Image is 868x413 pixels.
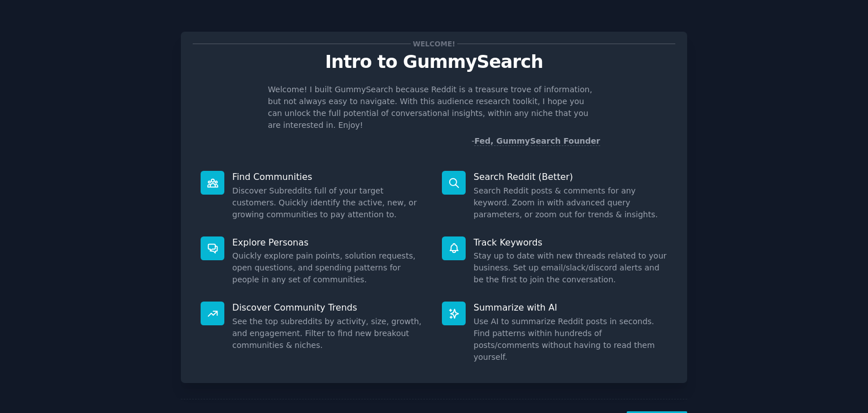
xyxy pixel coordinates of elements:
[474,136,600,146] a: Fed, GummySearch Founder
[474,171,667,183] p: Search Reddit (Better)
[268,84,600,131] p: Welcome! I built GummySearch because Reddit is a treasure trove of information, but not always ea...
[474,302,667,313] p: Summarize with AI
[193,52,675,72] p: Intro to GummySearch
[232,236,426,248] p: Explore Personas
[411,38,457,50] span: Welcome!
[471,135,600,147] div: -
[232,171,426,183] p: Find Communities
[474,250,667,286] dd: Stay up to date with new threads related to your business. Set up email/slack/discord alerts and ...
[474,185,667,221] dd: Search Reddit posts & comments for any keyword. Zoom in with advanced query parameters, or zoom o...
[232,316,426,351] dd: See the top subreddits by activity, size, growth, and engagement. Filter to find new breakout com...
[474,236,667,248] p: Track Keywords
[232,302,426,313] p: Discover Community Trends
[232,250,426,286] dd: Quickly explore pain points, solution requests, open questions, and spending patterns for people ...
[232,185,426,221] dd: Discover Subreddits full of your target customers. Quickly identify the active, new, or growing c...
[474,316,667,363] dd: Use AI to summarize Reddit posts in seconds. Find patterns within hundreds of posts/comments with...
